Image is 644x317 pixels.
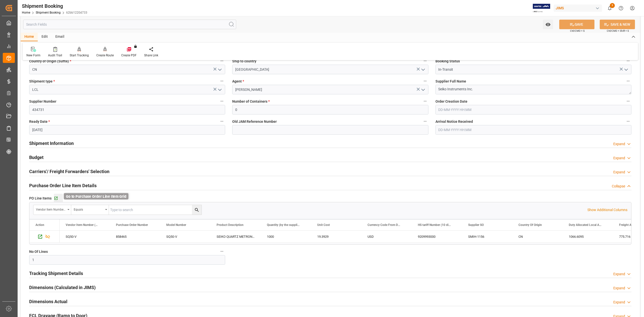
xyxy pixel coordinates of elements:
h2: Dimensions Actual [29,298,67,305]
span: No Of Lines [29,249,48,254]
button: No Of Lines [219,248,225,255]
button: Booking Status [625,58,631,64]
span: Country Of Origin [518,223,542,227]
span: Booking Status [435,59,460,64]
div: Email [52,33,68,41]
span: Product Description [217,223,244,227]
button: SAVE [559,20,594,29]
span: Supplier Number [29,99,56,104]
div: Expand [613,300,625,305]
img: Exertis%20JAM%20-%20Email%20Logo.jpg_1722504956.jpg [533,4,550,13]
div: Press SPACE to select this row. [29,231,60,243]
div: New Form [26,53,41,58]
input: Search Fields [23,20,236,29]
div: Expand [613,271,625,277]
span: Ready Date [29,119,50,124]
span: PO Line Items [29,196,52,201]
p: Show Additional Columns [587,207,627,213]
button: Agent * [422,78,428,84]
h2: Dimensions (Calculated in JIMS) [29,284,96,291]
button: Supplier Number [219,98,225,104]
button: open menu [71,205,109,215]
div: Vendor Item Number (By The Supplier) [36,206,66,212]
div: 19.3929 [311,231,361,243]
button: open menu [419,66,426,73]
button: open menu [543,20,553,29]
div: Expand [613,286,625,291]
button: open menu [216,86,223,94]
button: search button [192,205,202,215]
span: Country of Origin (Suffix) [29,59,71,64]
div: SEIKO QUARTZ METRONOME [211,231,261,243]
div: SQ50-V [160,231,211,243]
span: Quantity (by the supplier) [267,223,301,227]
span: Unit Cost [317,223,330,227]
span: Duty Allocated Local Amount [569,223,602,227]
button: SAVE & NEW [600,20,635,29]
div: Audit Trail [48,53,62,58]
span: 3 [610,3,615,8]
span: Number of Containers [232,99,270,104]
button: Number of Containers * [422,98,428,104]
h2: Tracking Shipment Details [29,270,83,277]
span: Model Number [166,223,186,227]
button: JIMS [554,3,604,13]
span: Vendor Item Number (By The Supplier) [66,223,99,227]
input: Type to search/select [29,65,225,74]
div: USD [361,231,412,243]
div: Expand [613,141,625,147]
span: Supplier SO [468,223,484,227]
input: DD-MM-YYYY HH:MM [435,125,631,135]
span: Old JAM Reference Number [232,119,277,124]
h2: Purchase Order Line Item Details [29,182,97,189]
div: Equals [74,206,103,212]
span: Purchase Order Number [116,223,148,227]
div: Edit [38,33,52,41]
div: 1066.6095 [563,231,613,243]
button: Go to Purchase Order Line Item Grid [54,194,63,203]
div: JIMS [554,5,602,12]
div: SQ50-V [60,231,110,243]
span: Ctrl/CMD + Shift + S [607,29,629,33]
button: open menu [216,66,223,73]
span: Shipment type [29,79,55,84]
span: Ctrl/CMD + S [570,29,585,33]
div: Start Tracking [70,53,89,58]
span: Ship to country [232,59,256,64]
div: Share Link [144,53,158,58]
span: HS tariff Number (10 digit classification code) [418,223,452,227]
button: Arrival Notice Received [625,118,631,125]
a: Shipment Booking [36,11,61,14]
div: Go to Purchase Order Line Item Grid [64,193,129,200]
h2: Shipment Information [29,140,74,147]
button: Ready Date * [219,118,225,125]
span: Currency Code From Detail [368,223,401,227]
button: Supplier Full Name [625,78,631,84]
button: Help Center [615,3,627,14]
div: Collapse [612,184,625,189]
div: Expand [613,155,625,161]
div: Create Route [96,53,114,58]
button: open menu [419,86,426,94]
textarea: Seiko Instruments Inc. [435,85,631,94]
input: DD-MM-YYYY HH:MM [435,105,631,114]
a: Home [22,11,30,14]
div: 9209993000 [412,231,462,243]
button: Shipment type * [219,78,225,84]
div: CN [512,231,563,243]
h2: Budget [29,154,44,161]
span: Arrival Notice Received [435,119,473,124]
div: Expand [613,170,625,175]
div: SMIH-1156 [462,231,512,243]
span: Supplier Full Name [435,79,466,84]
button: Ship to country [422,58,428,64]
button: Old JAM Reference Number [422,118,428,125]
div: Shipment Booking [22,2,87,10]
div: Action [35,223,44,227]
button: open menu [622,66,629,73]
button: show 3 new notifications [604,3,615,14]
button: Country of Origin (Suffix) * [219,58,225,64]
button: open menu [33,205,71,215]
span: Agent [232,79,244,84]
div: 858465 [110,231,160,243]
